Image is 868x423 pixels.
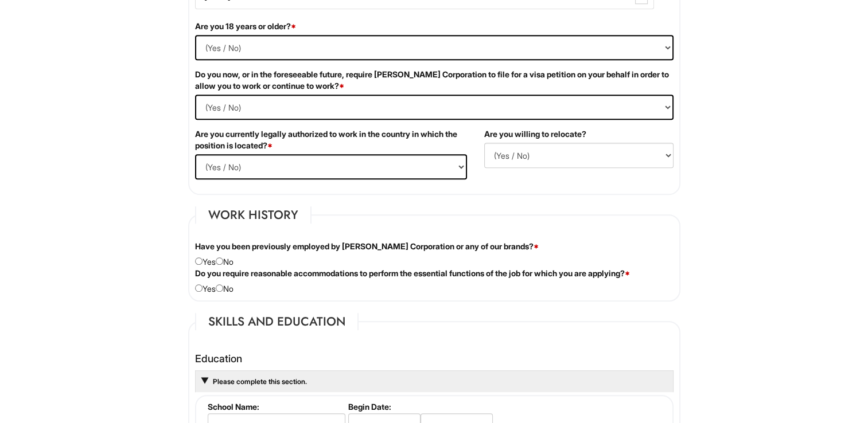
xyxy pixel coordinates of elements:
div: Yes No [186,241,682,268]
select: (Yes / No) [195,95,674,120]
label: School Name: [208,402,344,412]
legend: Work History [195,206,312,224]
div: Yes No [186,268,682,295]
select: (Yes / No) [195,154,467,179]
select: (Yes / No) [195,35,674,60]
h4: Education [195,353,674,365]
a: Please complete this section. [212,377,307,386]
label: Are you currently legally authorized to work in the country in which the position is located? [195,128,467,151]
label: Are you willing to relocate? [484,128,586,140]
label: Are you 18 years or older? [195,21,296,32]
label: Begin Date: [348,402,507,412]
label: Do you require reasonable accommodations to perform the essential functions of the job for which ... [195,268,630,279]
select: (Yes / No) [484,143,674,168]
label: Have you been previously employed by [PERSON_NAME] Corporation or any of our brands? [195,241,539,252]
legend: Skills and Education [195,313,359,330]
label: Do you now, or in the foreseeable future, require [PERSON_NAME] Corporation to file for a visa pe... [195,69,674,92]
